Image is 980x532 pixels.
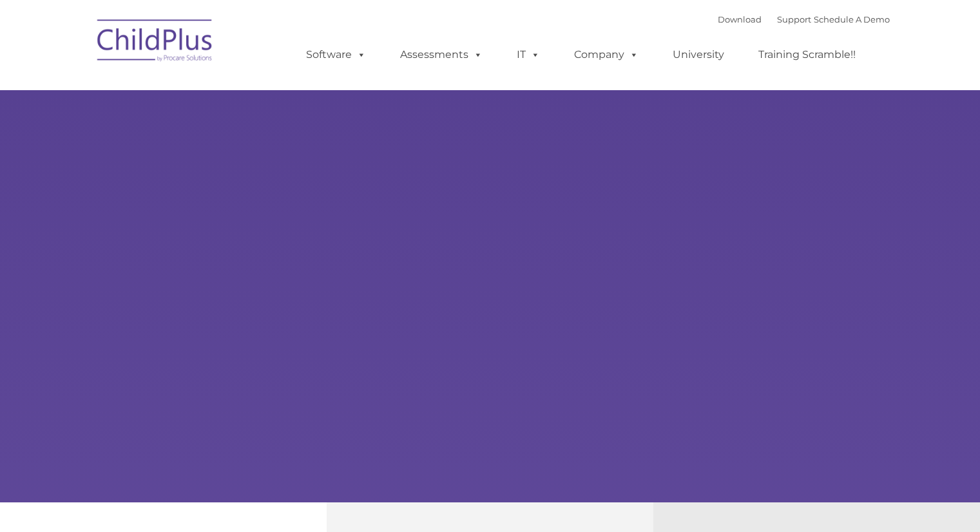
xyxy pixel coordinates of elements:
a: IT [504,42,553,68]
a: University [660,42,737,68]
img: ChildPlus by Procare Solutions [91,10,220,75]
a: Training Scramble!! [745,42,869,68]
a: Download [718,14,762,24]
font: | [718,14,890,24]
a: Support [777,14,811,24]
a: Schedule A Demo [814,14,890,24]
a: Assessments [387,42,495,68]
a: Company [561,42,651,68]
a: Software [293,42,379,68]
